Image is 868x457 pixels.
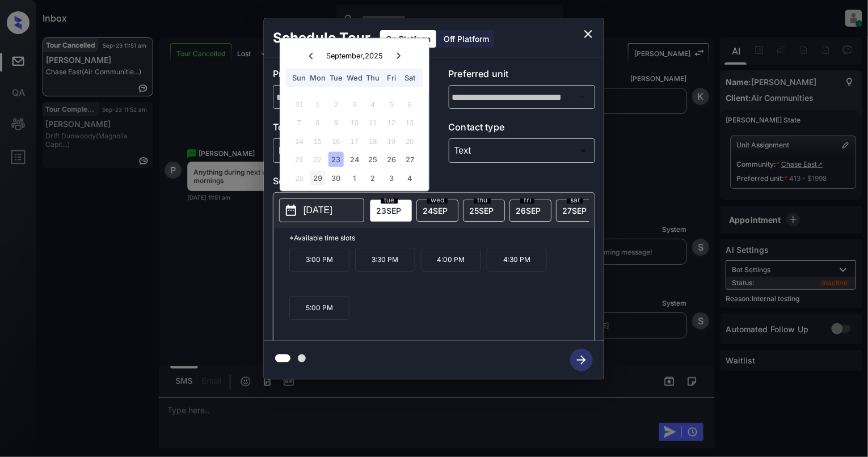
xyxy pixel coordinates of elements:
div: date-select [556,200,598,222]
div: Not available Sunday, September 14th, 2025 [292,133,307,149]
div: Not available Wednesday, September 3rd, 2025 [347,96,362,112]
div: Not available Tuesday, September 2nd, 2025 [328,96,344,112]
p: [DATE] [304,204,332,217]
div: Thu [365,70,381,86]
div: In Person [276,141,417,160]
p: 4:30 PM [487,248,547,272]
div: Not available Monday, September 15th, 2025 [310,133,325,149]
span: wed [427,197,448,204]
div: Choose Saturday, September 27th, 2025 [402,152,418,167]
p: 3:00 PM [289,248,349,272]
div: Not available Thursday, September 11th, 2025 [365,115,381,130]
p: Preferred community [273,67,420,85]
div: September , 2025 [326,52,383,60]
div: Not available Tuesday, September 9th, 2025 [328,115,344,130]
div: Choose Thursday, September 25th, 2025 [365,152,381,167]
span: thu [474,197,491,204]
div: Choose Saturday, October 4th, 2025 [402,170,418,185]
div: Not available Sunday, September 21st, 2025 [292,152,307,167]
div: Choose Wednesday, October 1st, 2025 [347,170,362,185]
div: Choose Friday, September 26th, 2025 [384,152,399,167]
div: Not available Saturday, September 13th, 2025 [402,115,418,130]
p: 5:00 PM [289,296,349,320]
span: 25 SEP [469,206,494,215]
div: Not available Tuesday, September 16th, 2025 [328,133,344,149]
div: Tue [328,70,344,86]
div: Not available Friday, September 19th, 2025 [384,133,399,149]
p: Select slot [273,174,595,192]
p: Contact type [449,120,596,138]
div: Choose Monday, September 29th, 2025 [310,170,325,185]
div: Choose Thursday, October 2nd, 2025 [365,170,381,185]
span: 27 SEP [562,206,587,215]
div: Not available Friday, September 12th, 2025 [384,115,399,130]
div: Sat [402,70,418,86]
h2: Schedule Tour [264,18,380,58]
span: fri [520,197,534,204]
div: date-select [370,200,412,222]
div: Not available Monday, September 22nd, 2025 [310,152,325,167]
div: Not available Thursday, September 18th, 2025 [365,133,381,149]
button: [DATE] [279,198,364,222]
div: Not available Sunday, August 31st, 2025 [292,96,307,112]
div: Not available Saturday, September 20th, 2025 [402,133,418,149]
span: 24 SEP [423,206,448,215]
div: Choose Tuesday, September 30th, 2025 [328,170,344,185]
div: Not available Wednesday, September 17th, 2025 [347,133,362,149]
div: month 2025-09 [284,95,425,187]
div: Text [452,141,593,160]
div: Off Platform [438,30,495,48]
div: Not available Saturday, September 6th, 2025 [402,96,418,112]
div: Choose Friday, October 3rd, 2025 [384,170,399,185]
div: Not available Sunday, September 7th, 2025 [292,115,307,130]
span: 23 SEP [376,206,401,215]
div: date-select [463,200,505,222]
div: Mon [310,70,325,86]
div: Not available Friday, September 5th, 2025 [384,96,399,112]
div: Not available Monday, September 1st, 2025 [310,96,325,112]
div: Fri [384,70,399,86]
div: Not available Monday, September 8th, 2025 [310,115,325,130]
div: Not available Wednesday, September 10th, 2025 [347,115,362,130]
p: *Available time slots [289,228,595,248]
p: 4:00 PM [421,248,481,272]
div: Choose Tuesday, September 23rd, 2025 [328,152,344,167]
span: sat [567,197,583,204]
div: Sun [292,70,307,86]
span: tue [381,197,398,204]
div: On Platform [380,30,436,48]
div: date-select [509,200,551,222]
span: 26 SEP [516,206,541,215]
div: Choose Wednesday, September 24th, 2025 [347,152,362,167]
div: date-select [416,200,458,222]
p: Tour type [273,120,420,138]
div: Not available Thursday, September 4th, 2025 [365,96,381,112]
div: Not available Sunday, September 28th, 2025 [292,170,307,185]
p: Preferred unit [449,67,596,85]
button: close [577,23,600,45]
div: Wed [347,70,362,86]
button: btn-next [563,345,600,375]
p: 3:30 PM [355,248,415,272]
